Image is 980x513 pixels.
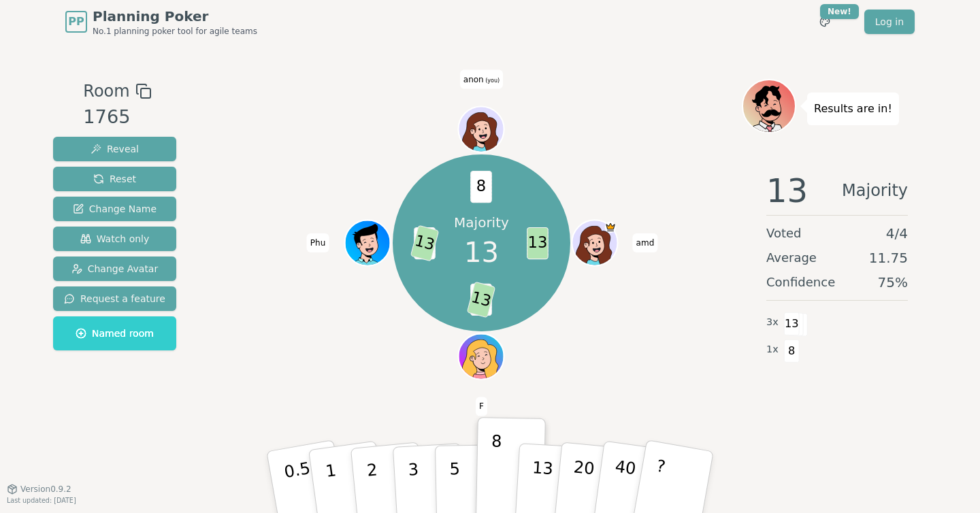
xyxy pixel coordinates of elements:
[864,10,915,34] a: Log in
[53,316,176,350] button: Named room
[460,70,503,89] span: Click to change your name
[464,232,499,273] span: 13
[766,224,802,243] span: Voted
[869,248,908,267] span: 11.75
[766,174,808,207] span: 13
[484,78,500,84] span: (you)
[476,397,487,416] span: Click to change your name
[93,26,257,37] span: No.1 planning poker tool for agile teams
[71,262,159,276] span: Change Avatar
[64,292,165,305] span: Request a feature
[91,142,139,156] span: Reveal
[471,171,493,203] span: 8
[53,197,176,221] button: Change Name
[93,7,257,26] span: Planning Poker
[842,174,908,207] span: Majority
[766,315,779,330] span: 3 x
[467,281,496,318] span: 13
[73,202,157,216] span: Change Name
[7,497,76,504] span: Last updated: [DATE]
[766,273,835,292] span: Confidence
[814,99,892,118] p: Results are in!
[605,222,617,233] span: amd is the host
[83,103,151,131] div: 1765
[878,273,908,292] span: 75 %
[20,484,71,495] span: Version 0.9.2
[460,108,503,151] button: Click to change your avatar
[454,213,509,232] p: Majority
[886,224,908,243] span: 4 / 4
[93,172,136,186] span: Reset
[53,286,176,311] button: Request a feature
[784,340,800,363] span: 8
[7,484,71,495] button: Version0.9.2
[80,232,150,246] span: Watch only
[68,14,84,30] span: PP
[633,233,658,252] span: Click to change your name
[307,233,329,252] span: Click to change your name
[784,312,800,335] span: 13
[820,4,859,19] div: New!
[410,225,440,261] span: 13
[65,7,257,37] a: PPPlanning PokerNo.1 planning poker tool for agile teams
[76,327,154,340] span: Named room
[53,167,176,191] button: Reset
[766,342,779,357] span: 1 x
[813,10,837,34] button: New!
[766,248,817,267] span: Average
[490,431,502,505] p: 8
[53,256,176,281] button: Change Avatar
[527,227,549,259] span: 13
[53,227,176,251] button: Watch only
[83,79,129,103] span: Room
[53,137,176,161] button: Reveal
